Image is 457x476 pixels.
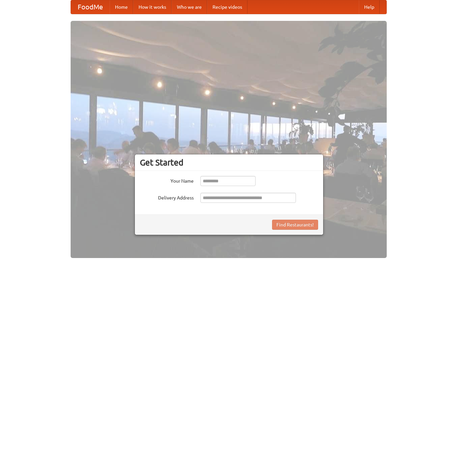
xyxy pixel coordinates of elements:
[71,0,110,14] a: FoodMe
[110,0,133,14] a: Home
[207,0,247,14] a: Recipe videos
[140,176,194,184] label: Your Name
[133,0,172,14] a: How it works
[359,0,380,14] a: Help
[172,0,207,14] a: Who we are
[272,220,318,230] button: Find Restaurants!
[140,157,318,168] h3: Get Started
[140,193,194,201] label: Delivery Address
